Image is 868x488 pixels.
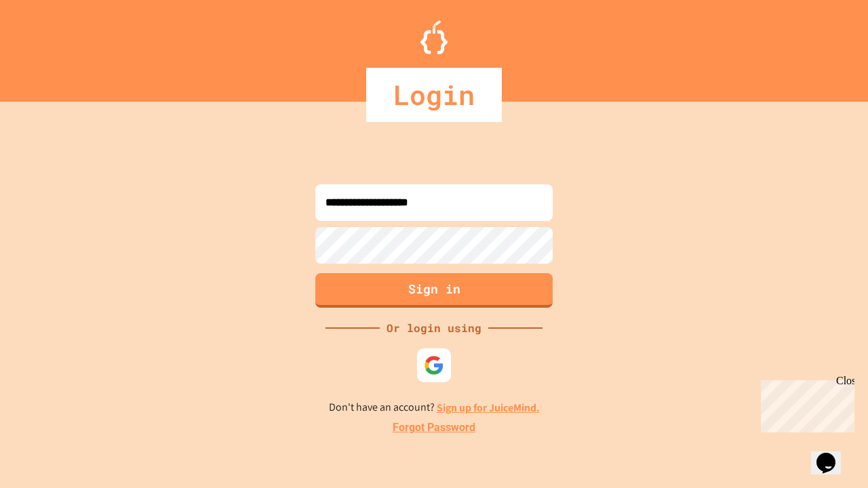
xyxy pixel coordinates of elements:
iframe: chat widget [811,434,854,474]
img: Logo.svg [420,20,448,54]
p: Don't have an account? [329,399,540,416]
img: google-icon.svg [424,355,444,375]
iframe: chat widget [755,375,854,432]
div: Chat with us now!Close [5,5,94,86]
div: Login [366,68,502,122]
a: Sign up for JuiceMind. [437,401,540,415]
a: Forgot Password [393,420,475,436]
button: Sign in [315,273,553,308]
div: Or login using [380,320,488,336]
